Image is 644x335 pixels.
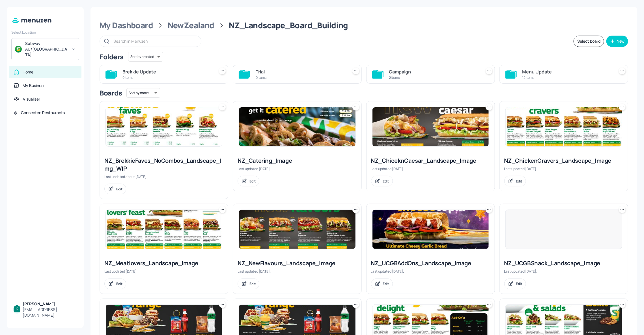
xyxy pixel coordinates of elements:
div: Brekkie Update [122,68,212,75]
div: Sort by created [128,51,163,62]
div: NZ_Meatlovers_Landscape_Image [104,259,223,267]
div: Campaign [389,68,479,75]
div: NZ_ChickenCravers_Landscape_Image [504,157,623,165]
div: Edit [516,179,522,184]
div: Last updated [DATE]. [104,269,223,274]
div: NZ_Landscape_Board_Building [229,20,348,31]
div: NewZealand [168,20,214,31]
div: 0 items [256,75,345,80]
div: 12 items [522,75,612,80]
div: Last updated [DATE]. [238,269,357,274]
img: 2025-07-17-1752717029440voawls89nb.jpeg [239,210,355,249]
div: Edit [249,179,256,184]
div: Folders [100,52,124,61]
div: Menu Update [522,68,612,75]
div: Last updated about [DATE]. [104,174,223,179]
img: 2025-07-02-1751430481948bzlgep1s3fh.jpeg [106,210,222,249]
img: 2025-08-13-1755052943531tuvh3blhx1.jpeg [106,107,222,146]
div: New [617,39,625,43]
div: NZ_BrekkieFaves_NoCombos_Landscape_Img_WIP [104,157,223,173]
img: avatar [15,46,22,53]
div: NZ_UCGBAddOns_Landscape_Image [371,259,490,267]
div: [PERSON_NAME] [23,301,77,307]
div: Subway AU/[GEOGRAPHIC_DATA] [25,41,68,58]
div: Home [23,69,33,75]
img: 2025-07-15-1752542164052882jrz1hy5r.jpeg [506,107,622,146]
div: Last updated [DATE]. [371,166,490,171]
div: NZ_Catering_Image [238,157,357,165]
img: 2025-07-16-1752628906277ax8q84zcqxf.jpeg [239,107,355,146]
div: Edit [383,179,389,184]
div: 0 items [122,75,212,80]
div: Edit [249,281,256,286]
div: My Dashboard [100,20,153,31]
div: Last updated [DATE]. [504,269,623,274]
div: My Business [23,83,45,88]
div: Visualiser [23,96,40,102]
div: Trial [256,68,345,75]
img: 2025-07-02-1751420187805petwcbsbd9.jpeg [372,210,489,249]
div: Edit [383,281,389,286]
div: Sort by name [126,87,160,99]
img: ACg8ocKBIlbXoTTzaZ8RZ_0B6YnoiWvEjOPx6MQW7xFGuDwnGH3hbQ=s96-c [14,305,20,312]
input: Search in Menuzen [113,37,195,45]
div: 2 items [389,75,479,80]
div: NZ_ChiceknCaesar_Landscape_Image [371,157,490,165]
button: Select board [574,36,604,47]
img: 2025-07-15-1752554207385iyeg9sgfemd.jpeg [372,107,489,146]
div: Select Location [11,30,79,35]
div: Edit [116,187,122,192]
div: NZ_UCGBSnack_Landscape_Image [504,259,623,267]
button: New [606,36,628,47]
div: NZ_NewFlavours_Landscape_Image [238,259,357,267]
div: Edit [116,281,122,286]
div: Last updated [DATE]. [371,269,490,274]
div: Connected Restaurants [21,110,65,116]
div: Boards [100,88,122,97]
div: Edit [516,281,522,286]
div: Last updated [DATE]. [504,166,623,171]
div: Last updated [DATE]. [238,166,357,171]
div: [EMAIL_ADDRESS][DOMAIN_NAME] [23,307,77,318]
